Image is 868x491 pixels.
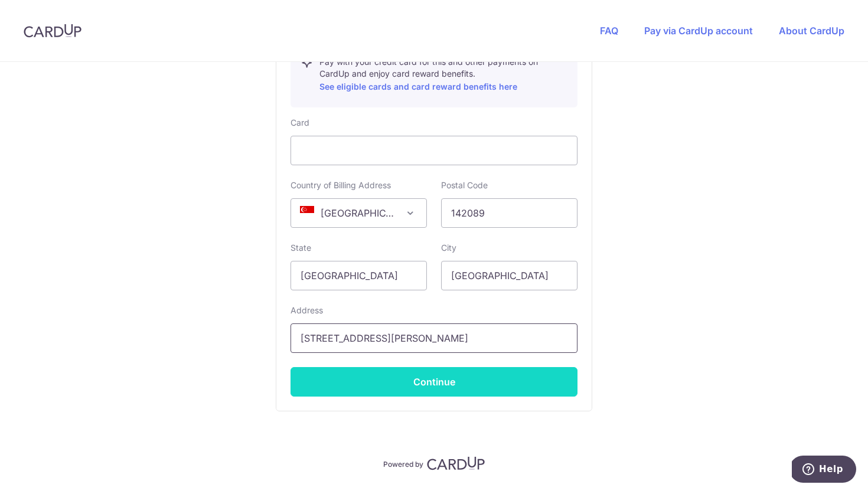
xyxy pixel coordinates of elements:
p: Powered by [383,457,423,469]
label: Postal Code [441,179,488,191]
img: CardUp [427,456,485,470]
label: Card [291,117,309,129]
span: Singapore [291,198,427,228]
iframe: Secure card payment input frame [301,143,567,158]
label: City [441,242,456,254]
label: Address [291,305,323,316]
p: Pay with your credit card for this and other payments on CardUp and enjoy card reward benefits. [319,56,567,94]
a: About CardUp [779,25,844,37]
label: Country of Billing Address [291,179,391,191]
iframe: Opens a widget where you can find more information [792,456,856,485]
input: Example 123456 [441,198,577,228]
button: Continue [291,367,577,397]
a: Pay via CardUp account [644,25,753,37]
span: Singapore [291,199,426,227]
a: See eligible cards and card reward benefits here [319,81,517,91]
img: CardUp [24,24,81,38]
label: State [291,242,311,254]
a: FAQ [600,25,618,37]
